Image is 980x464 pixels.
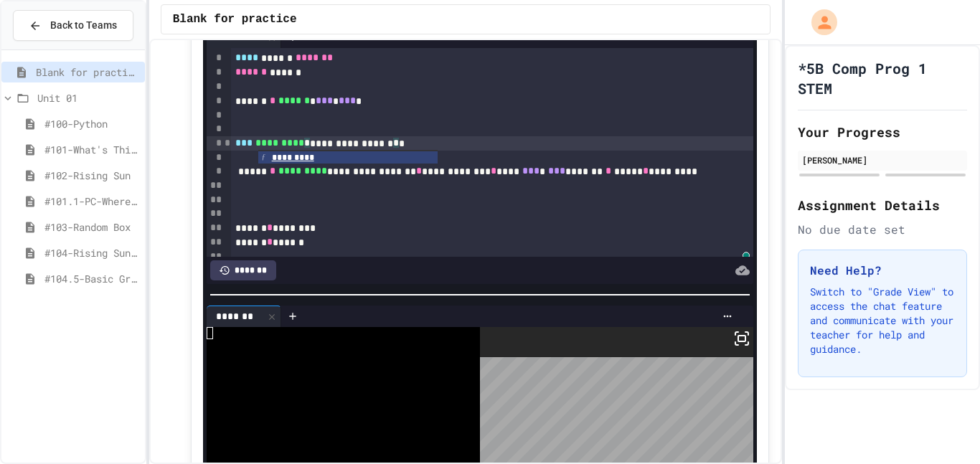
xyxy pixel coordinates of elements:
[258,150,438,164] ul: Completions
[798,58,967,98] h1: *5B Comp Prog 1 STEM
[810,285,955,356] p: Switch to "Grade View" to access the chat feature and communicate with your teacher for help and ...
[810,262,955,279] h3: Need Help?
[44,116,139,131] span: #100-Python
[802,153,963,166] div: [PERSON_NAME]
[798,122,967,142] h2: Your Progress
[50,18,117,33] span: Back to Teams
[13,10,133,41] button: Back to Teams
[44,271,139,286] span: #104.5-Basic Graphics Review
[173,11,297,28] span: Blank for practice
[36,65,139,80] span: Blank for practice
[44,142,139,157] span: #101-What's This ??
[231,48,754,267] div: To enrich screen reader interactions, please activate Accessibility in Grammarly extension settings
[796,6,841,39] div: My Account
[44,168,139,183] span: #102-Rising Sun
[44,219,139,235] span: #103-Random Box
[37,90,139,105] span: Unit 01
[798,221,967,238] div: No due date set
[798,195,967,215] h2: Assignment Details
[44,245,139,260] span: #104-Rising Sun Plus
[44,194,139,209] span: #101.1-PC-Where am I?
